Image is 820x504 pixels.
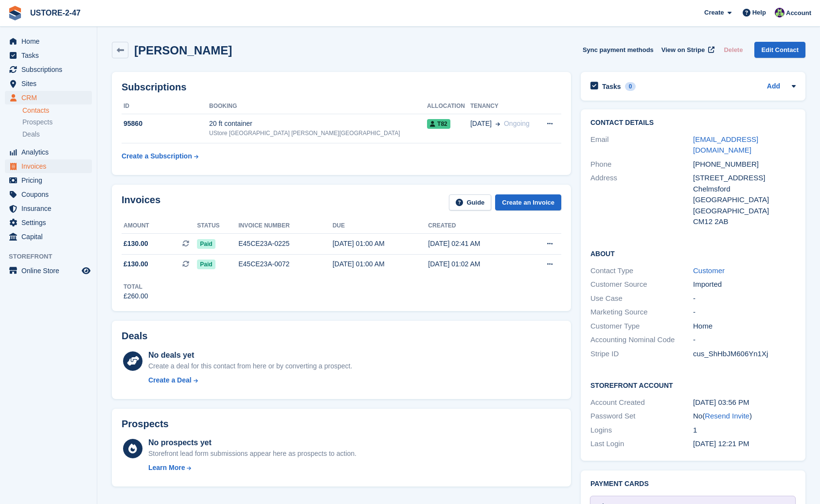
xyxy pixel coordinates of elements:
[625,82,636,91] div: 0
[333,239,428,249] div: [DATE] 01:00 AM
[148,437,357,449] div: No prospects yet
[5,264,92,278] a: menu
[21,77,80,90] span: Sites
[197,260,215,269] span: Paid
[122,147,198,165] a: Create a Subscription
[21,49,80,62] span: Tasks
[148,349,352,361] div: No deals yet
[702,412,752,420] span: ( )
[22,130,40,139] span: Deals
[5,35,92,48] a: menu
[5,77,92,90] a: menu
[124,239,148,249] span: £130.00
[21,91,80,104] span: CRM
[148,375,352,385] a: Create a Deal
[5,188,92,201] a: menu
[5,159,92,173] a: menu
[148,375,192,385] div: Create a Deal
[590,334,693,346] div: Accounting Nominal Code
[209,99,427,114] th: Booking
[124,259,148,269] span: £130.00
[21,35,80,48] span: Home
[5,202,92,215] a: menu
[590,480,796,488] h2: Payment cards
[495,194,561,210] a: Create an Invoice
[124,291,148,301] div: £260.00
[449,194,492,210] a: Guide
[693,266,725,275] a: Customer
[21,264,80,278] span: Online Store
[590,293,693,304] div: Use Case
[590,380,796,390] h2: Storefront Account
[705,412,749,420] a: Resend Invite
[209,119,427,129] div: 20 ft container
[148,361,352,371] div: Create a deal for this contact from here or by converting a prospect.
[720,42,747,58] button: Delete
[470,119,492,129] span: [DATE]
[590,265,693,277] div: Contact Type
[693,206,796,217] div: [GEOGRAPHIC_DATA]
[197,218,238,234] th: Status
[197,239,215,249] span: Paid
[26,5,85,21] a: USTORE-2-47
[590,397,693,408] div: Account Created
[122,418,169,430] h2: Prospects
[5,174,92,187] a: menu
[427,99,470,114] th: Allocation
[693,159,796,170] div: [PHONE_NUMBER]
[21,188,80,201] span: Coupons
[590,119,796,127] h2: Contact Details
[693,439,749,448] time: 2025-07-30 11:21:46 UTC
[590,134,693,156] div: Email
[122,99,209,114] th: ID
[148,463,357,473] a: Learn More
[693,321,796,332] div: Home
[21,159,80,173] span: Invoices
[775,8,784,17] img: Kelly Donaldson
[786,8,811,18] span: Account
[22,118,53,127] span: Prospects
[134,44,232,57] h2: [PERSON_NAME]
[590,159,693,170] div: Phone
[22,129,92,139] a: Deals
[590,321,693,332] div: Customer Type
[590,425,693,436] div: Logins
[122,194,160,210] h2: Invoices
[590,348,693,360] div: Stripe ID
[21,145,80,159] span: Analytics
[122,119,209,129] div: 95860
[693,397,796,408] div: [DATE] 03:56 PM
[122,151,192,161] div: Create a Subscription
[21,202,80,215] span: Insurance
[602,82,621,91] h2: Tasks
[590,438,693,450] div: Last Login
[754,42,805,58] a: Edit Contact
[21,230,80,243] span: Capital
[22,106,92,115] a: Contacts
[148,463,185,473] div: Learn More
[504,120,530,127] span: Ongoing
[22,117,92,127] a: Prospects
[693,135,758,155] a: [EMAIL_ADDRESS][DOMAIN_NAME]
[428,218,524,234] th: Created
[238,218,332,234] th: Invoice number
[693,184,796,195] div: Chelmsford
[5,49,92,62] a: menu
[590,307,693,318] div: Marketing Source
[148,449,357,459] div: Storefront lead form submissions appear here as prospects to action.
[693,173,796,184] div: [STREET_ADDRESS]
[752,8,766,17] span: Help
[693,279,796,290] div: Imported
[583,42,654,58] button: Sync payment methods
[427,119,450,129] span: T82
[21,174,80,187] span: Pricing
[658,42,716,58] a: View on Stripe
[590,279,693,290] div: Customer Source
[5,216,92,229] a: menu
[693,194,796,206] div: [GEOGRAPHIC_DATA]
[122,218,197,234] th: Amount
[767,81,780,92] a: Add
[693,216,796,227] div: CM12 2AB
[5,230,92,243] a: menu
[693,411,796,422] div: No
